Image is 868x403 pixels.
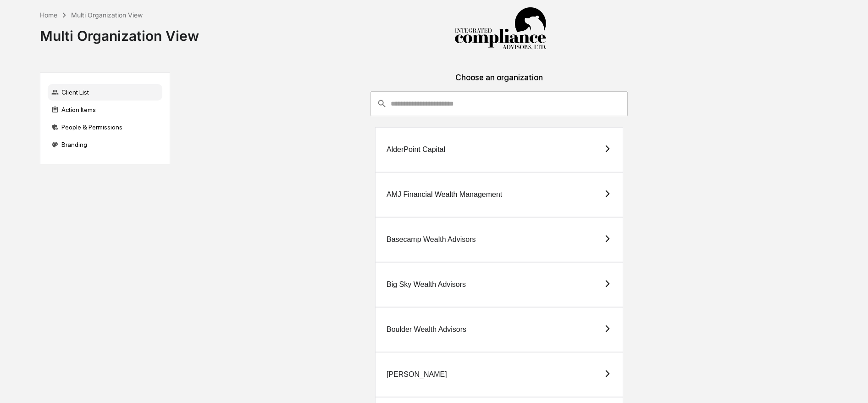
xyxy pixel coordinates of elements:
[40,11,57,19] div: Home
[48,136,162,153] div: Branding
[48,119,162,135] div: People & Permissions
[387,146,445,154] div: AlderPoint Capital
[71,11,143,19] div: Multi Organization View
[387,370,447,379] div: [PERSON_NAME]
[177,73,821,91] div: Choose an organization
[48,84,162,101] div: Client List
[48,101,162,118] div: Action Items
[454,7,546,50] img: Integrated Compliance Advisors
[387,325,466,334] div: Boulder Wealth Advisors
[370,91,628,116] div: consultant-dashboard__filter-organizations-search-bar
[40,20,199,44] div: Multi Organization View
[387,190,502,199] div: AMJ Financial Wealth Management
[387,235,475,244] div: Basecamp Wealth Advisors
[387,280,466,289] div: Big Sky Wealth Advisors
